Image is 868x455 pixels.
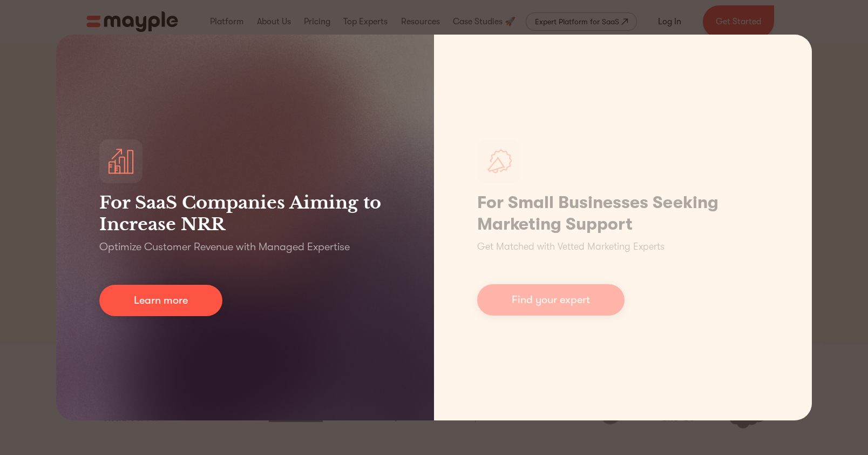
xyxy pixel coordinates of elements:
a: Learn more [99,285,222,316]
h1: For Small Businesses Seeking Marketing Support [477,192,769,235]
p: Optimize Customer Revenue with Managed Expertise [99,239,350,255]
p: Get Matched with Vetted Marketing Experts [477,239,664,254]
a: Find your expert [477,284,625,316]
h3: For SaaS Companies Aiming to Increase NRR [99,192,391,235]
